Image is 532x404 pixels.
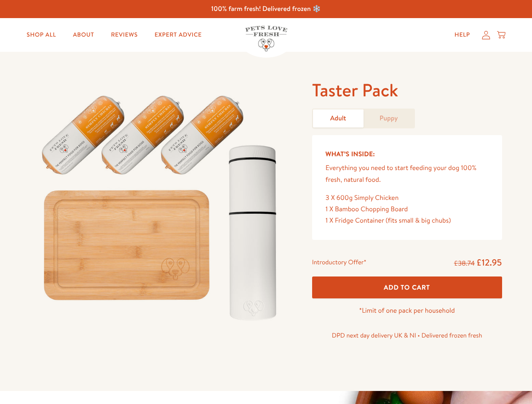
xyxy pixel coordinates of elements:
span: 1 X Bamboo Chopping Board [326,205,408,214]
span: Add To Cart [384,283,430,292]
div: 3 X 600g Simply Chicken [326,192,489,204]
p: *Limit of one pack per household [312,305,502,316]
a: Shop All [20,27,63,43]
span: £12.95 [476,256,502,268]
a: Expert Advice [148,27,209,43]
a: Adult [313,109,364,128]
h1: Taster Pack [312,79,502,102]
h5: What’s Inside: [326,149,489,159]
p: Everything you need to start feeding your dog 100% fresh, natural food. [326,162,489,185]
button: Add To Cart [312,276,502,299]
a: Puppy [364,109,414,128]
div: Introductory Offer* [312,257,366,269]
a: Help [448,27,477,43]
img: Taster Pack - Adult [30,79,292,330]
div: 1 X Fridge Container (fits small & big chubs) [326,215,489,226]
a: About [66,27,101,43]
img: Pets Love Fresh [245,26,287,51]
a: Reviews [104,27,144,43]
s: £38.74 [454,259,475,268]
p: DPD next day delivery UK & NI • Delivered frozen fresh [312,330,502,341]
